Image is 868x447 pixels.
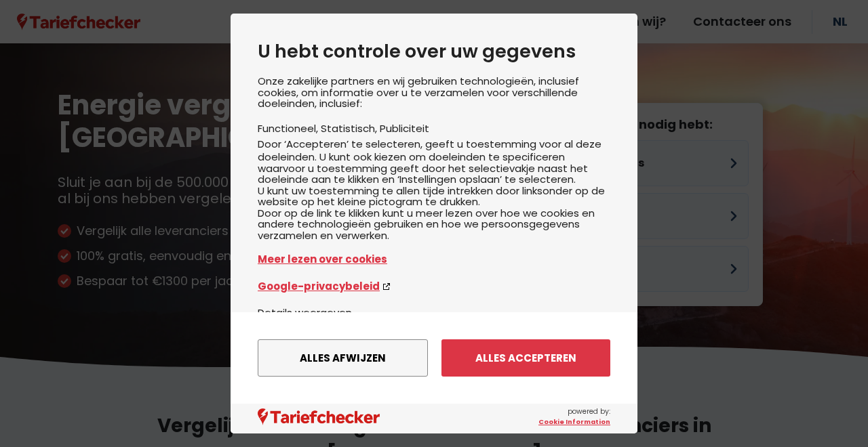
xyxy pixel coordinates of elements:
[321,121,380,135] li: Statistisch
[380,121,429,135] li: Publiciteit
[441,339,610,377] button: Alles accepteren
[258,251,610,267] a: Meer lezen over cookies
[258,41,610,62] h2: U hebt controle over uw gegevens
[538,417,610,427] a: Cookie Information
[231,312,637,404] div: menu
[258,278,610,294] a: Google-privacybeleid
[258,121,321,135] li: Functioneel
[538,406,610,427] span: powered by:
[258,305,352,320] button: Details weergeven
[258,76,610,305] div: Onze zakelijke partners en wij gebruiken technologieën, inclusief cookies, om informatie over u t...
[258,408,380,425] img: logo
[258,339,428,377] button: Alles afwijzen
